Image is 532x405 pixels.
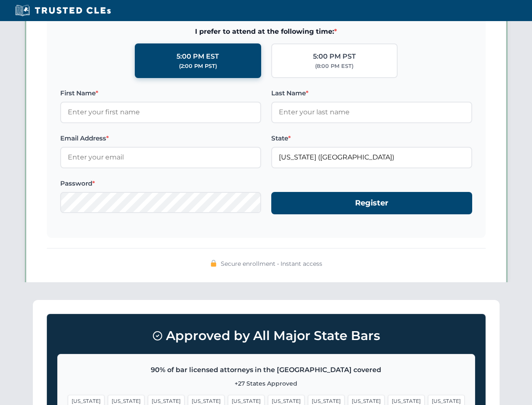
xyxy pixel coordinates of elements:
[271,133,472,143] label: State
[57,324,475,347] h3: Approved by All Major State Bars
[271,192,472,214] button: Register
[210,260,217,267] img: 🔒
[176,51,219,62] div: 5:00 PM EST
[60,26,472,37] span: I prefer to attend at the following time:
[68,364,465,375] p: 90% of bar licensed attorneys in the [GEOGRAPHIC_DATA] covered
[68,379,465,388] p: +27 States Approved
[179,62,217,70] div: (2:00 PM PST)
[60,147,261,168] input: Enter your email
[60,178,261,189] label: Password
[60,133,261,143] label: Email Address
[271,102,472,123] input: Enter your last name
[60,102,261,123] input: Enter your first name
[271,147,472,168] input: Florida (FL)
[221,259,322,268] span: Secure enrollment • Instant access
[315,62,353,70] div: (8:00 PM EST)
[13,4,113,17] img: Trusted CLEs
[313,51,356,62] div: 5:00 PM PST
[60,88,261,98] label: First Name
[271,88,472,98] label: Last Name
